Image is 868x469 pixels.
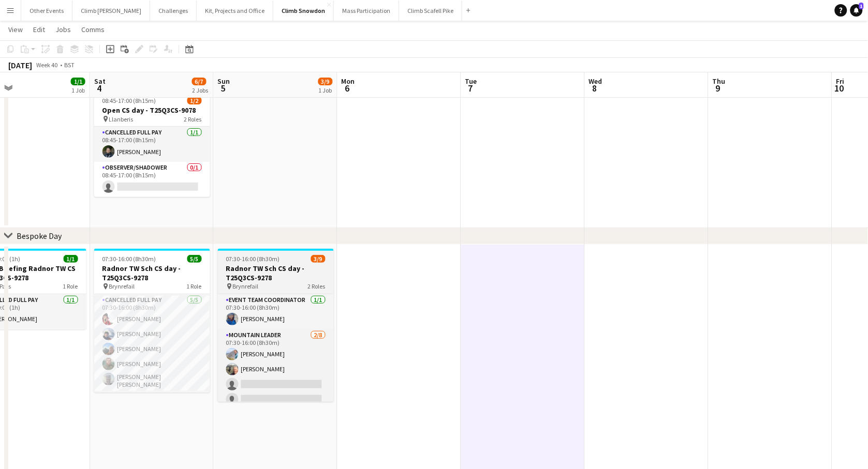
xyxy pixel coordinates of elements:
a: Edit [29,23,49,36]
span: Sat [94,77,106,86]
a: 1 [850,4,863,17]
div: BST [64,61,75,69]
span: Brynrefail [233,282,259,290]
app-job-card: 07:30-16:00 (8h30m)3/9Radnor TW Sch CS day - T25Q3CS-9278 Brynrefail2 RolesEvent Team Coordinator... [218,249,334,402]
span: 1 [859,3,864,9]
app-job-card: 08:45-17:00 (8h15m)1/2Open CS day - T25Q3CS-9078 Llanberis2 RolesCancelled full pay1/108:45-17:00... [94,90,210,197]
span: 2 Roles [308,282,326,290]
span: 1/1 [71,78,85,85]
span: 7 [464,82,477,94]
app-card-role: Observer/Shadower0/108:45-17:00 (8h15m) [94,162,210,197]
span: Thu [713,77,726,86]
button: Mass Participation [334,1,399,21]
span: 5/5 [187,255,202,263]
span: Tue [465,77,477,86]
div: [DATE] [8,60,32,70]
a: View [4,23,27,36]
app-card-role: Event Team Coordinator1/107:30-16:00 (8h30m)[PERSON_NAME] [218,294,334,329]
div: 2 Jobs [193,86,209,94]
span: 6/7 [192,78,207,85]
a: Comms [77,23,109,36]
span: Wed [589,77,602,86]
div: 1 Job [71,86,85,94]
app-job-card: 07:30-16:00 (8h30m)5/5Radnor TW Sch CS day - T25Q3CS-9278 Brynrefail1 RoleCancelled full pay5/507... [94,249,210,392]
span: Comms [81,25,105,34]
app-card-role: Cancelled full pay5/507:30-16:00 (8h30m)[PERSON_NAME][PERSON_NAME][PERSON_NAME][PERSON_NAME][PERS... [94,294,210,392]
button: Climb Snowdon [273,1,334,21]
app-card-role: Cancelled full pay1/108:45-17:00 (8h15m)[PERSON_NAME] [94,127,210,162]
span: Fri [836,77,845,86]
span: View [8,25,23,34]
span: 07:30-16:00 (8h30m) [226,255,280,263]
span: Sun [218,77,230,86]
span: 3/9 [318,78,333,85]
div: 1 Job [319,86,332,94]
h3: Radnor TW Sch CS day - T25Q3CS-9278 [94,264,210,282]
button: Other Events [21,1,72,21]
span: 3/9 [311,255,326,263]
span: 9 [711,82,726,94]
span: 07:30-16:00 (8h30m) [102,255,156,263]
span: Jobs [55,25,71,34]
span: Llanberis [109,115,134,123]
button: Kit, Projects and Office [197,1,273,21]
h3: Radnor TW Sch CS day - T25Q3CS-9278 [218,264,334,282]
span: 1 Role [63,282,78,290]
span: Brynrefail [109,282,135,290]
span: 4 [93,82,106,94]
span: 10 [835,82,845,94]
span: 8 [587,82,602,94]
div: Bespoke Day [17,231,62,241]
span: 1/1 [64,255,78,263]
span: Week 40 [34,61,60,69]
span: 5 [216,82,230,94]
span: 1 Role [187,282,202,290]
span: 08:45-17:00 (8h15m) [102,97,156,104]
span: Mon [342,77,355,86]
h3: Open CS day - T25Q3CS-9078 [94,105,210,115]
button: Climb Scafell Pike [399,1,462,21]
span: 1/2 [187,97,202,104]
button: Climb [PERSON_NAME] [72,1,150,21]
button: Challenges [150,1,197,21]
span: Edit [33,25,45,34]
span: 6 [340,82,355,94]
a: Jobs [51,23,75,36]
span: 2 Roles [184,115,202,123]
